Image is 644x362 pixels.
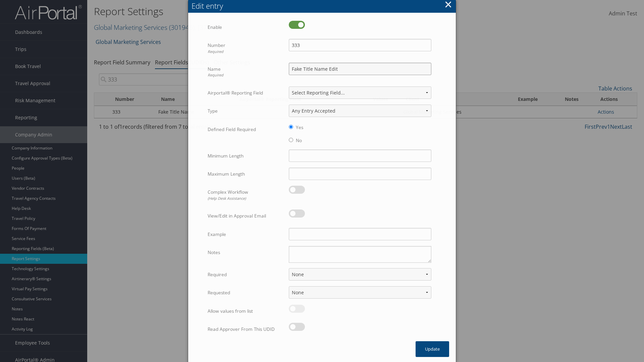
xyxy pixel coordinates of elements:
label: View/Edit in Approval Email [208,209,284,222]
button: Update [416,341,449,357]
label: Type [208,105,284,117]
label: Enable [208,21,284,34]
label: Allow values from list [208,305,284,317]
div: (Help Desk Assistance) [208,196,284,201]
label: Airportal® Reporting Field [208,86,284,99]
div: Required [208,49,284,55]
div: Required [208,72,284,78]
label: Yes [296,124,303,131]
label: Required [208,268,284,281]
label: Maximum Length [208,168,284,180]
label: Requested [208,286,284,299]
label: Notes [208,246,284,259]
label: Complex Workflow [208,186,284,204]
label: No [296,137,302,144]
div: Edit entry [192,1,456,11]
label: Number [208,39,284,57]
label: Defined Field Required [208,123,284,136]
label: Read Approver From This UDID [208,323,284,336]
label: Name [208,63,284,81]
label: Minimum Length [208,149,284,162]
label: Example [208,228,284,241]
